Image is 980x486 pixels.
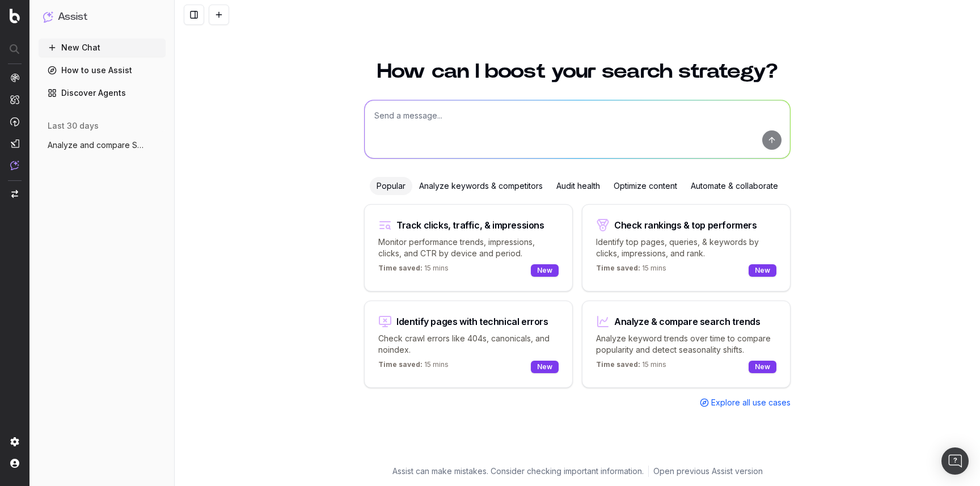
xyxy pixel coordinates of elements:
[596,360,640,369] span: Time saved:
[39,136,166,154] button: Analyze and compare Swift code segment p
[364,61,791,82] h1: How can I boost your search strategy?
[48,140,147,151] span: Analyze and compare Swift code segment p
[941,447,969,475] div: Open Intercom Messenger
[596,264,640,272] span: Time saved:
[684,177,785,195] div: Automate & collaborate
[48,120,99,132] span: last 30 days
[378,264,449,277] p: 15 mins
[392,466,644,477] p: Assist can make mistakes. Consider checking important information.
[711,397,791,408] span: Explore all use cases
[378,360,423,369] span: Time saved:
[531,361,559,373] div: New
[10,459,19,468] img: My account
[653,466,763,477] a: Open previous Assist version
[596,236,776,259] p: Identify top pages, queries, & keywords by clicks, impressions, and rank.
[700,397,791,408] a: Explore all use cases
[10,139,19,148] img: Studio
[378,236,559,259] p: Monitor performance trends, impressions, clicks, and CTR by device and period.
[58,9,87,25] h1: Assist
[43,11,53,22] img: Assist
[412,177,550,195] div: Analyze keywords & competitors
[11,190,18,198] img: Switch project
[531,264,559,277] div: New
[10,73,19,82] img: Analytics
[10,95,19,104] img: Intelligence
[10,117,19,126] img: Activation
[749,264,776,277] div: New
[378,333,559,356] p: Check crawl errors like 404s, canonicals, and noindex.
[39,39,166,57] button: New Chat
[10,160,19,170] img: Assist
[396,317,548,326] div: Identify pages with technical errors
[43,9,161,25] button: Assist
[378,264,423,272] span: Time saved:
[596,333,776,356] p: Analyze keyword trends over time to compare popularity and detect seasonality shifts.
[607,177,684,195] div: Optimize content
[749,361,776,373] div: New
[10,9,20,23] img: Botify logo
[614,221,757,230] div: Check rankings & top performers
[378,360,449,374] p: 15 mins
[39,84,166,102] a: Discover Agents
[614,317,761,326] div: Analyze & compare search trends
[596,264,666,277] p: 15 mins
[370,177,412,195] div: Popular
[10,437,19,446] img: Setting
[396,221,544,230] div: Track clicks, traffic, & impressions
[596,360,666,374] p: 15 mins
[550,177,607,195] div: Audit health
[39,61,166,79] a: How to use Assist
